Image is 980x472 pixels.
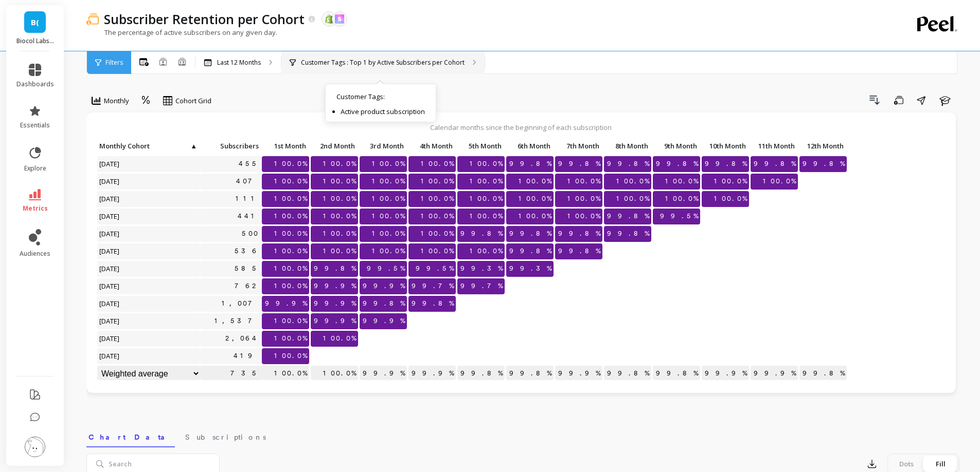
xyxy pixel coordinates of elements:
[800,156,847,172] span: 99.8%
[16,80,54,88] span: dashboards
[312,278,358,294] span: 99.9%
[97,313,122,329] span: [DATE]
[321,243,358,259] span: 100.0%
[370,191,407,206] span: 100.0%
[468,156,505,172] span: 100.0%
[555,139,603,155] div: Toggle SortBy
[313,142,355,150] span: 2nd Month
[240,226,262,241] a: 500
[97,156,122,172] span: [DATE]
[97,243,122,259] span: [DATE]
[321,156,358,172] span: 100.0%
[458,261,505,276] span: 99.3%
[468,174,505,189] span: 100.0%
[86,424,959,447] nav: Tabs
[702,139,749,153] p: 10th Month
[801,142,844,150] span: 12th Month
[457,139,505,153] p: 5th Month
[555,139,602,153] p: 7th Month
[409,278,456,294] span: 99.7%
[419,243,456,259] span: 100.0%
[321,191,358,206] span: 100.0%
[86,13,99,25] img: header icon
[25,437,45,457] img: profile picture
[212,313,262,329] a: 1,537
[751,139,798,153] p: 11th Month
[507,261,554,276] span: 99.3%
[262,139,309,153] p: 1st Month
[508,142,550,150] span: 6th Month
[516,209,554,224] span: 100.0%
[321,331,358,346] span: 100.0%
[97,261,122,276] span: [DATE]
[370,226,407,241] span: 100.0%
[409,296,456,311] span: 99.8%
[419,209,456,224] span: 100.0%
[565,191,602,206] span: 100.0%
[799,139,847,153] p: 12th Month
[175,96,211,106] span: Cohort Grid
[272,226,309,241] span: 100.0%
[419,174,456,189] span: 100.0%
[556,156,602,172] span: 99.8%
[223,331,262,346] a: 2,064
[614,191,651,206] span: 100.0%
[202,142,259,150] span: Subscribers
[704,142,746,150] span: 10th Month
[88,432,173,442] span: Chart Data
[370,243,407,259] span: 100.0%
[262,366,309,381] p: 100.0%
[605,209,651,224] span: 99.8%
[321,209,358,224] span: 100.0%
[701,139,750,155] div: Toggle SortBy
[200,139,262,153] p: Subscribers
[97,209,122,224] span: [DATE]
[362,142,404,150] span: 3rd Month
[370,209,407,224] span: 100.0%
[408,139,456,153] p: 4th Month
[200,139,248,155] div: Toggle SortBy
[233,243,262,259] a: 536
[97,123,946,132] p: Calendar months since the beginning of each subscription
[750,139,799,155] div: Toggle SortBy
[458,278,505,294] span: 99.7%
[272,348,309,364] span: 100.0%
[321,226,358,241] span: 100.0%
[516,174,554,189] span: 100.0%
[507,156,554,172] span: 99.8%
[97,296,122,311] span: [DATE]
[658,209,700,224] span: 99.5%
[506,366,554,381] p: 99.8%
[23,204,48,213] span: metrics
[761,174,798,189] span: 100.0%
[751,366,798,381] p: 99.9%
[506,139,554,153] p: 6th Month
[606,142,648,150] span: 8th Month
[311,366,358,381] p: 100.0%
[361,313,407,329] span: 99.9%
[97,191,122,206] span: [DATE]
[459,142,502,150] span: 5th Month
[753,142,795,150] span: 11th Month
[889,456,923,472] div: Dots
[86,28,277,37] p: The percentage of active subscribers on any given day.
[370,174,407,189] span: 100.0%
[712,191,749,206] span: 100.0%
[312,313,358,329] span: 99.9%
[263,296,309,311] span: 99.9%
[458,226,505,241] span: 99.8%
[556,226,602,241] span: 99.8%
[97,226,122,241] span: [DATE]
[360,139,407,153] p: 3rd Month
[325,14,334,24] img: api.shopify.svg
[663,191,700,206] span: 100.0%
[555,366,602,381] p: 99.9%
[189,142,197,150] span: ▲
[653,366,700,381] p: 99.8%
[97,348,122,364] span: [DATE]
[97,331,122,346] span: [DATE]
[20,250,50,258] span: audiences
[321,174,358,189] span: 100.0%
[335,14,344,24] img: api.skio.svg
[311,139,358,153] p: 2nd Month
